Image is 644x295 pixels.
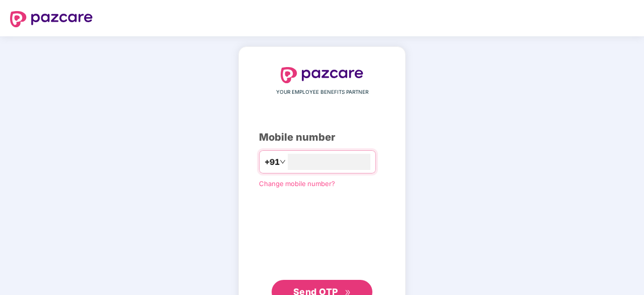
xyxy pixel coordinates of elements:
div: Mobile number [259,130,385,145]
span: down [280,159,286,165]
span: YOUR EMPLOYEE BENEFITS PARTNER [276,88,368,96]
a: Change mobile number? [259,180,335,188]
img: logo [281,67,363,83]
img: logo [10,11,93,27]
span: +91 [265,156,280,168]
